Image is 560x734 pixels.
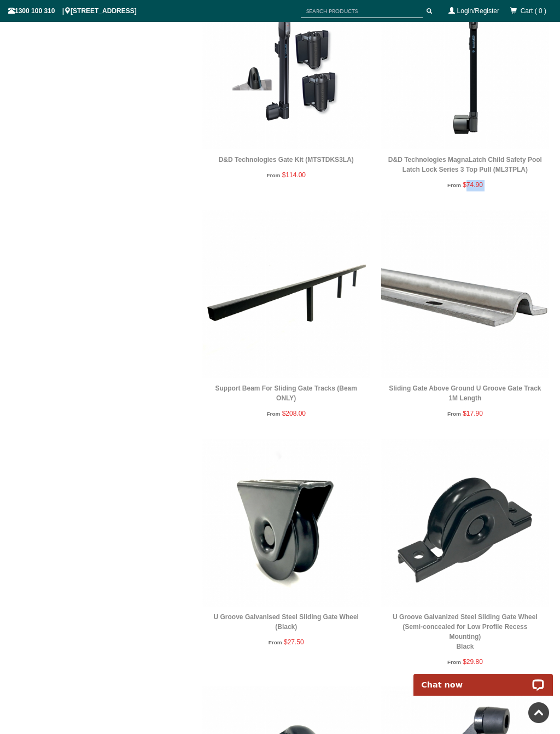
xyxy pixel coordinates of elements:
span: $114.00 [282,171,306,179]
a: Login/Register [457,7,499,15]
span: From [269,639,282,645]
span: 1300 100 310 | [STREET_ADDRESS] [8,7,137,15]
span: From [447,659,461,665]
span: $74.90 [463,181,483,189]
span: From [266,172,280,178]
input: SEARCH PRODUCTS [301,4,423,18]
span: $27.50 [284,638,304,646]
img: U Groove Galvanised Steel Sliding Gate Wheel (Black) - Gate Warehouse [202,439,370,607]
span: From [447,182,461,188]
span: From [447,411,461,417]
a: D&D Technologies MagnaLatch Child Safety Pool Latch Lock Series 3 Top Pull (ML3TPLA) [388,156,542,173]
img: U Groove Galvanized Steel Sliding Gate Wheel (Semi-concealed for Low Profile Recess Mounting) - B... [381,439,549,607]
a: U Groove Galvanised Steel Sliding Gate Wheel (Black) [214,613,359,631]
span: $29.80 [463,658,483,666]
a: Support Beam For Sliding Gate Tracks (Beam ONLY) [215,385,357,402]
span: $17.90 [463,410,483,417]
iframe: LiveChat chat widget [406,661,560,696]
span: $208.00 [282,410,306,417]
img: Sliding Gate Above Ground U Groove Gate Track 1M Length - Gate Warehouse [381,210,549,378]
a: Sliding Gate Above Ground U Groove Gate Track 1M Length [389,385,541,402]
a: U Groove Galvanized Steel Sliding Gate Wheel (Semi-concealed for Low Profile Recess Mounting)Black [393,613,538,650]
a: D&D Technologies Gate Kit (MTSTDKS3LA) [219,156,354,164]
span: From [266,411,280,417]
img: Support Beam For Sliding Gate Tracks (Beam ONLY) - Gate Warehouse [202,210,370,378]
span: Cart ( 0 ) [521,7,546,15]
